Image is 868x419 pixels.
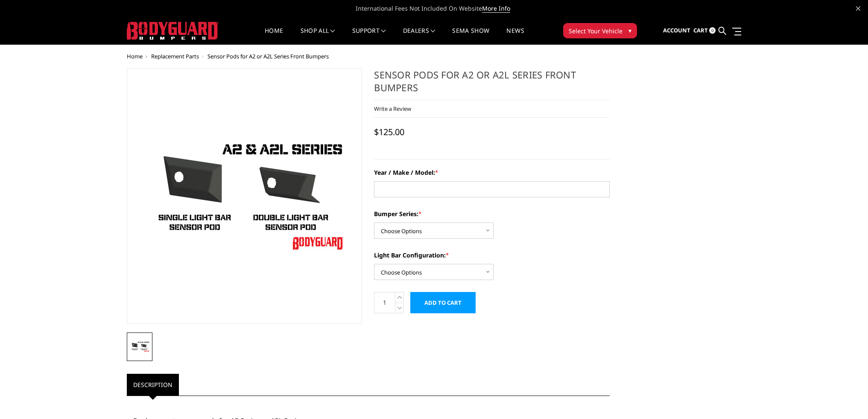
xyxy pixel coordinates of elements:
h1: Sensor Pods for A2 or A2L Series Front Bumpers [374,68,610,100]
label: Year / Make / Model: [374,168,610,177]
a: News [506,28,524,44]
a: Dealers [403,28,435,44]
span: Select Your Vehicle [569,26,623,35]
img: BODYGUARD BUMPERS [127,22,219,40]
span: Sensor Pods for A2 or A2L Series Front Bumpers [208,52,329,60]
img: Sensor Pods for A2 or A2L Series Front Bumpers [129,341,150,353]
span: $125.00 [374,126,404,138]
a: Description [127,374,179,396]
a: Support [352,28,386,44]
a: shop all [301,28,335,44]
iframe: Chat Widget [825,378,868,419]
a: Sensor Pods for A2 or A2L Series Front Bumpers [127,68,362,324]
span: Account [663,26,690,34]
a: Write a Review [374,105,411,113]
button: Select Your Vehicle [563,23,637,38]
span: Cart [693,26,708,34]
a: Cart 0 [693,19,716,42]
a: More Info [482,4,510,13]
a: Replacement Parts [151,52,199,60]
span: 0 [709,27,716,34]
a: SEMA Show [452,28,489,44]
label: Light Bar Configuration: [374,251,610,260]
label: Bumper Series: [374,209,610,218]
input: Add to Cart [410,292,476,313]
a: Home [127,52,143,60]
a: Account [663,19,690,42]
a: Home [265,28,283,44]
span: ▾ [628,26,631,35]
